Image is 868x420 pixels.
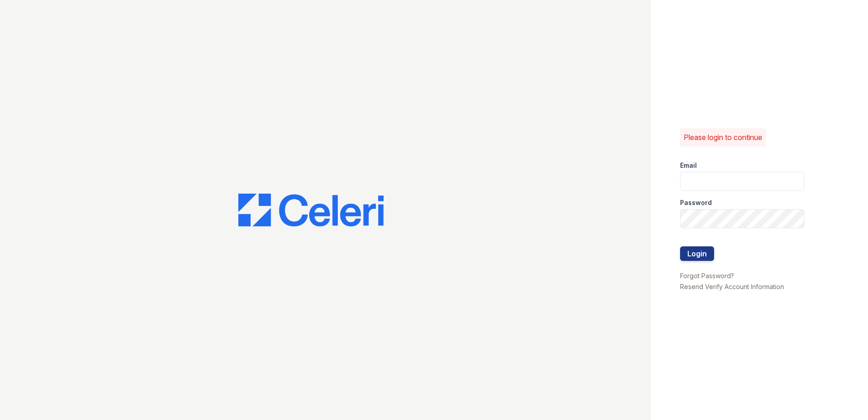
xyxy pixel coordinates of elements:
button: Login [680,246,714,261]
a: Resend Verify Account Information [680,283,784,290]
p: Please login to continue [684,132,762,143]
label: Password [680,198,712,207]
a: Forgot Password? [680,272,734,280]
img: CE_Logo_Blue-a8612792a0a2168367f1c8372b55b34899dd931a85d93a1a3d3e32e68fde9ad4.png [238,194,384,226]
label: Email [680,161,697,170]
